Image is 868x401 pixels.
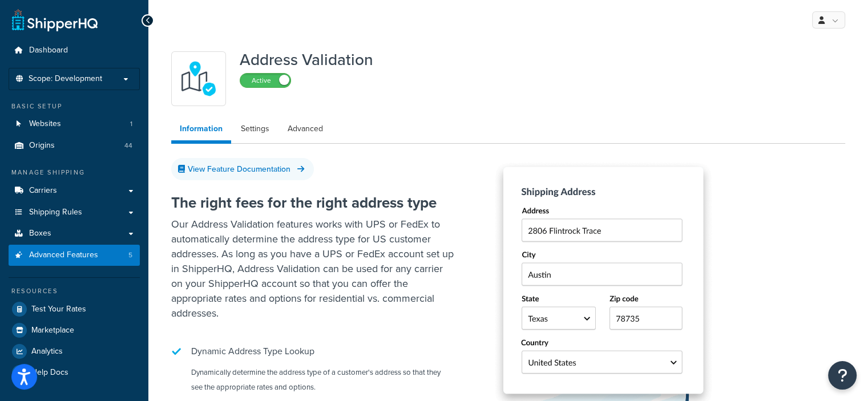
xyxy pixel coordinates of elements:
[9,245,140,266] li: Advanced Features
[9,299,140,319] a: Test Your Rates
[9,114,140,135] a: Websites1
[29,119,61,129] span: Websites
[828,361,857,390] button: Open Resource Center
[9,245,140,266] a: Advanced Features5
[124,141,132,151] span: 44
[9,223,140,244] a: Boxes
[9,135,140,156] li: Origins
[29,229,51,238] span: Boxes
[240,74,290,87] label: Active
[9,286,140,296] div: Resources
[232,118,278,140] a: Settings
[171,118,231,144] a: Information
[240,51,373,68] h1: Address Validation
[29,186,57,196] span: Carriers
[9,362,140,383] a: Help Docs
[29,74,102,84] span: Scope: Development
[31,347,63,357] span: Analytics
[29,46,68,55] span: Dashboard
[29,208,82,217] span: Shipping Rules
[279,118,332,140] a: Advanced
[191,365,451,395] p: Dynamically determine the address type of a customer's address so that they see the appropriate r...
[179,59,219,99] img: kIG8fy0lQAAAABJRU5ErkJggg==
[9,320,140,341] a: Marketplace
[29,250,98,260] span: Advanced Features
[9,102,140,111] div: Basic Setup
[9,202,140,223] a: Shipping Rules
[31,305,86,314] span: Test Your Rates
[9,135,140,156] a: Origins44
[9,114,140,135] li: Websites
[29,141,55,151] span: Origins
[128,250,132,260] span: 5
[171,217,457,321] p: Our Address Validation features works with UPS or FedEx to automatically determine the address ty...
[171,195,457,211] h2: The right fees for the right address type
[31,326,74,335] span: Marketplace
[9,40,140,61] a: Dashboard
[130,119,132,129] span: 1
[31,368,68,378] span: Help Docs
[171,158,314,180] a: View Feature Documentation
[9,180,140,201] a: Carriers
[9,341,140,362] a: Analytics
[9,168,140,177] div: Manage Shipping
